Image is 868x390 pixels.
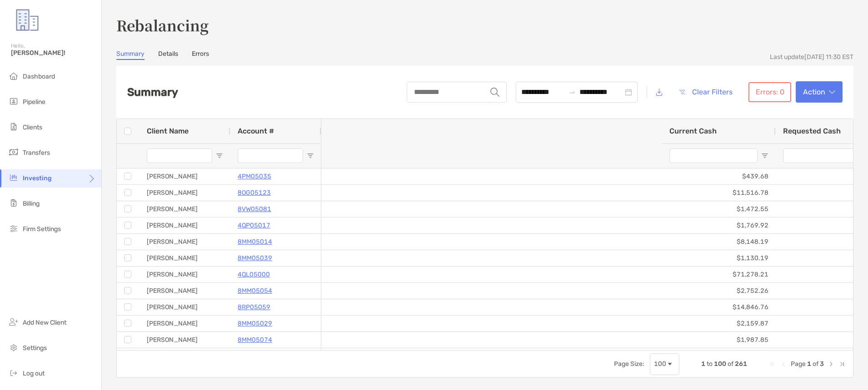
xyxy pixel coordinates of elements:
img: button icon [679,89,685,95]
a: 8MM05039 [238,252,272,264]
div: $439.68 [662,168,776,184]
div: [PERSON_NAME] [140,283,230,299]
a: 4PM05035 [238,171,271,182]
a: 8MM05014 [238,236,272,247]
div: $2,159.87 [662,316,776,331]
h2: Summary [127,86,178,99]
input: Client Name Filter Input [147,148,212,163]
a: Summary [116,50,145,60]
span: to [707,360,713,368]
div: $1,130.19 [662,250,776,266]
div: Previous Page [780,360,787,368]
img: input icon [490,88,499,97]
div: $1,987.85 [662,332,776,348]
a: Errors [192,50,209,60]
span: Transfers [23,149,50,157]
a: 8MM05054 [238,285,272,296]
img: dashboard icon [8,70,19,81]
span: 1 [701,360,705,368]
span: Requested Cash [783,127,841,135]
img: investing icon [8,172,19,183]
div: $8,148.19 [662,234,776,250]
h3: Rebalancing [116,15,853,35]
div: 100 [654,360,666,368]
span: to [569,89,576,96]
span: Account # [238,127,274,135]
img: add_new_client icon [8,316,19,327]
a: Details [158,50,178,60]
span: swap-right [569,89,576,96]
span: Page [791,360,806,368]
img: transfers icon [8,147,19,158]
img: logout icon [8,367,19,378]
div: $11,516.78 [662,185,776,201]
div: [PERSON_NAME] [140,348,230,364]
button: Actionarrow [796,81,843,103]
span: 261 [735,360,747,368]
input: Current Cash Filter Input [669,148,758,163]
span: Firm Settings [23,225,61,233]
span: Clients [23,123,42,131]
p: 8MM05029 [238,318,272,329]
a: 8RP05059 [238,301,270,313]
button: Open Filter Menu [761,152,768,159]
div: Last Page [838,360,846,368]
div: Next Page [828,360,835,368]
img: arrow [829,90,835,94]
div: [PERSON_NAME] [140,332,230,348]
span: Add New Client [23,319,66,326]
img: Zoe Logo [11,4,44,36]
div: $15,647.04 [662,348,776,364]
input: Account # Filter Input [238,148,303,163]
div: [PERSON_NAME] [140,201,230,217]
span: Investing [23,174,52,182]
span: 1 [807,360,811,368]
div: [PERSON_NAME] [140,299,230,315]
div: [PERSON_NAME] [140,316,230,331]
a: 8VW05081 [238,203,271,215]
span: Pipeline [23,98,45,106]
a: 8MM05074 [238,334,272,346]
div: Last update [DATE] 11:30 EST [770,53,853,61]
div: [PERSON_NAME] [140,234,230,250]
div: [PERSON_NAME] [140,267,230,282]
div: [PERSON_NAME] [140,168,230,184]
img: firm-settings icon [8,223,19,234]
span: Current Cash [669,127,717,135]
div: Page Size: [614,360,644,368]
div: First Page [769,360,776,368]
span: Client Name [147,127,189,135]
span: Log out [23,370,45,377]
img: clients icon [8,121,19,132]
span: 3 [820,360,824,368]
span: Billing [23,200,40,207]
span: of [728,360,733,368]
a: 8OG05123 [238,187,271,198]
div: $2,752.26 [662,283,776,299]
img: settings icon [8,342,19,353]
div: $1,769.92 [662,217,776,233]
div: $1,472.55 [662,201,776,217]
img: pipeline icon [8,96,19,107]
div: [PERSON_NAME] [140,217,230,233]
a: 4QP05017 [238,220,270,231]
button: Open Filter Menu [307,152,314,159]
a: 4QL05000 [238,269,270,280]
span: 100 [714,360,726,368]
div: Page Size [650,353,679,375]
div: $14,846.76 [662,299,776,315]
img: billing icon [8,197,19,208]
div: $71,278.21 [662,267,776,282]
button: Errors: 0 [748,82,791,102]
span: Settings [23,344,47,352]
button: Clear Filters [672,82,739,102]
